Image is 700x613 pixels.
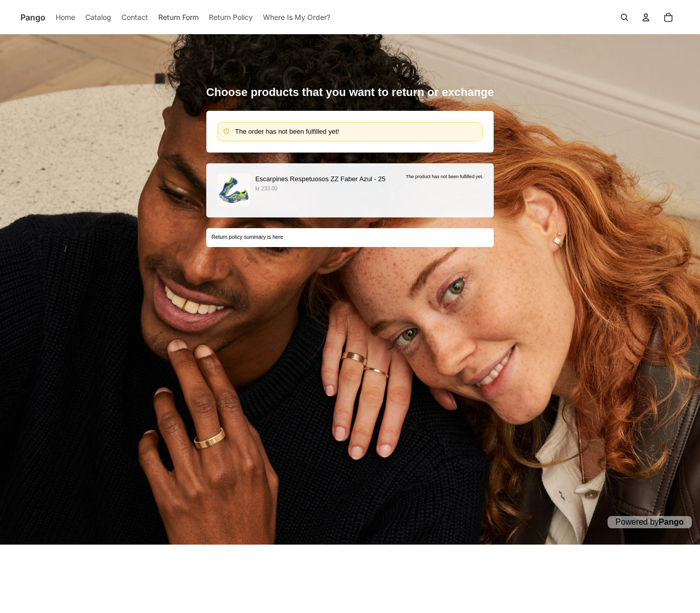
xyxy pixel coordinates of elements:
[263,11,330,23] span: Where Is My Order?
[613,6,636,29] button: Open search
[255,174,400,184] p: Escarpines Respetuosos ZZ Faber Azul - 25
[255,185,400,193] p: kr 233.00
[263,6,330,29] a: Where Is My Order?
[122,6,148,29] a: Contact
[158,11,199,23] span: Return Form
[657,6,680,29] button: Open cart Total items in cart: 0
[209,11,253,23] span: Return Policy
[56,6,75,29] a: Home
[20,6,45,29] a: Pango
[608,516,692,529] p: Powered by
[158,6,199,29] a: Return Form
[122,11,148,23] span: Contact
[206,85,494,100] h1: Choose products that you want to return or exchange
[635,6,657,29] summary: Open account menu
[85,11,111,23] span: Catalog
[56,11,75,23] span: Home
[217,174,250,207] img: zapatillas-respetuosas-zz-faber-azul-kukinos.webp
[85,6,111,29] a: Catalog
[235,128,477,136] p: The order has not been fulfilled yet!
[406,174,484,180] p: The product has not been fulfilled yet.
[20,11,45,24] span: Pango
[209,6,253,29] a: Return Policy
[211,233,489,241] div: Return policy summary is here
[659,518,684,526] a: Pango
